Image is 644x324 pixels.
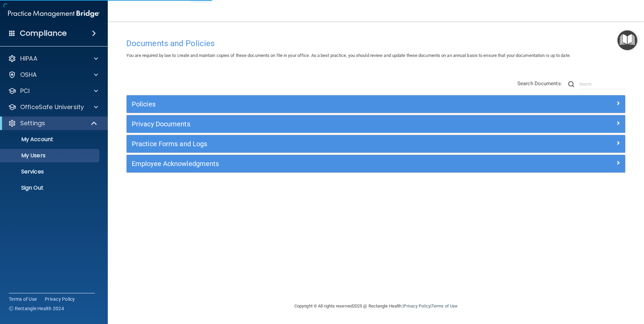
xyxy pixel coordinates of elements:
p: HIPAA [20,55,37,63]
img: ic-search.3b580494.png [568,81,574,87]
a: Privacy Policy [404,303,430,309]
img: PMB logo [8,7,100,21]
a: Employee Acknowledgments [132,158,620,169]
a: HIPAA [8,55,98,63]
h5: Employee Acknowledgments [132,160,495,167]
p: Services [4,168,96,175]
button: Open Resource Center [617,30,637,50]
p: Settings [20,119,45,127]
p: My Account [4,136,96,143]
a: Policies [132,99,620,109]
a: Settings [8,119,98,127]
p: Sign Out [4,185,96,191]
h5: Practice Forms and Logs [132,140,495,148]
p: OfficeSafe University [20,103,84,111]
div: Copyright © All rights reserved 2025 @ Rectangle Health | | [253,295,499,317]
span: You are required by law to create and maintain copies of these documents on file in your office. ... [126,53,571,58]
h5: Privacy Documents [132,120,495,128]
p: OSHA [20,71,37,79]
a: OfficeSafe University [8,103,98,111]
span: Search Documents: [517,80,562,87]
span: Ⓒ Rectangle Health 2024 [9,305,64,312]
h5: Policies [132,100,495,108]
input: Search [579,79,625,89]
h4: Compliance [20,29,67,38]
a: Terms of Use [9,296,37,302]
a: Privacy Documents [132,119,620,129]
a: OSHA [8,71,98,79]
a: Terms of Use [431,303,457,309]
p: My Users [4,152,96,159]
h4: Documents and Policies [126,39,625,48]
a: Practice Forms and Logs [132,138,620,149]
p: PCI [20,87,30,95]
a: PCI [8,87,98,95]
a: Privacy Policy [45,296,75,302]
